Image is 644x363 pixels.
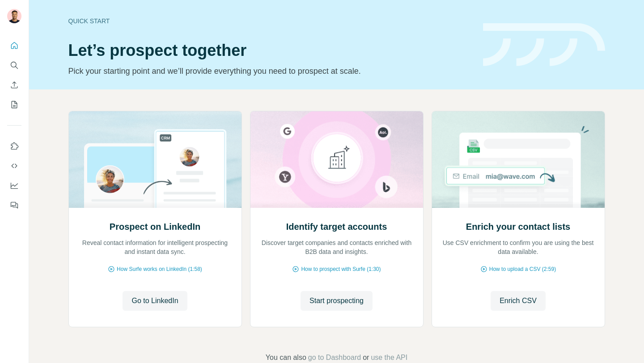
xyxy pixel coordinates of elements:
span: Enrich CSV [500,295,537,306]
p: Reveal contact information for intelligent prospecting and instant data sync. [78,238,233,256]
h2: Identify target accounts [286,220,387,233]
span: or [363,352,369,363]
h1: Let’s prospect together [68,42,472,59]
span: Go to LinkedIn [131,295,178,306]
span: Start prospecting [309,295,364,306]
button: Search [7,57,21,73]
button: Enrich CSV [491,291,546,311]
span: How Surfe works on LinkedIn (1:58) [117,265,202,273]
h2: Prospect on LinkedIn [110,220,200,233]
p: Pick your starting point and we’ll provide everything you need to prospect at scale. [68,65,472,77]
span: How to prospect with Surfe (1:30) [301,265,381,273]
img: Prospect on LinkedIn [68,111,242,208]
img: Avatar [7,9,21,23]
button: Go to LinkedIn [123,291,187,311]
img: Enrich your contact lists [432,111,605,208]
button: Use Surfe API [7,158,21,174]
button: Enrich CSV [7,77,21,93]
button: Quick start [7,38,21,54]
img: banner [483,23,605,67]
button: My lists [7,97,21,113]
span: You can also [266,352,306,363]
button: Feedback [7,197,21,213]
button: go to Dashboard [308,352,361,363]
button: Start prospecting [301,291,373,311]
span: How to upload a CSV (2:59) [489,265,556,273]
p: Use CSV enrichment to confirm you are using the best data available. [441,238,596,256]
h2: Enrich your contact lists [466,220,570,233]
div: Quick start [68,17,472,25]
img: Identify target accounts [250,111,424,208]
button: Use Surfe on LinkedIn [7,138,21,154]
button: use the API [371,352,407,363]
p: Discover target companies and contacts enriched with B2B data and insights. [259,238,414,256]
button: Dashboard [7,177,21,194]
